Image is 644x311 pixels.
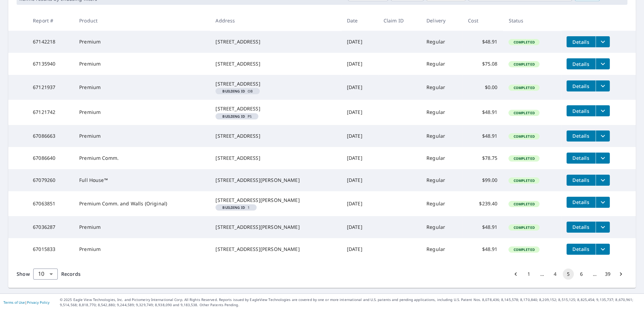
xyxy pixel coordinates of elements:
[222,206,245,209] em: Building ID
[421,147,462,169] td: Regular
[215,246,335,253] div: [STREET_ADDRESS][PERSON_NAME]
[421,238,462,260] td: Regular
[462,125,503,147] td: $48.91
[462,238,503,260] td: $48.91
[421,169,462,191] td: Regular
[222,89,245,93] em: Building ID
[571,39,591,45] span: Details
[571,155,591,161] span: Details
[571,83,591,89] span: Details
[523,269,534,280] button: Go to page 1
[3,300,49,304] p: |
[596,58,610,69] button: filesDropdownBtn-67135940
[462,191,503,216] td: $239.40
[341,169,378,191] td: [DATE]
[3,300,25,305] a: Terms of Use
[27,53,74,75] td: 67135940
[567,105,596,116] button: detailsBtn-67121742
[596,153,610,164] button: filesDropdownBtn-67086640
[567,175,596,186] button: detailsBtn-67079260
[27,300,49,305] a: Privacy Policy
[421,100,462,125] td: Regular
[596,36,610,47] button: filesDropdownBtn-67142218
[215,38,335,45] div: [STREET_ADDRESS]
[27,100,74,125] td: 67121742
[462,147,503,169] td: $78.75
[596,222,610,233] button: filesDropdownBtn-67036287
[215,60,335,67] div: [STREET_ADDRESS]
[421,10,462,31] th: Delivery
[596,244,610,255] button: filesDropdownBtn-67015833
[378,10,421,31] th: Claim ID
[74,147,210,169] td: Premium Comm.
[615,269,626,280] button: Go to next page
[215,80,335,87] div: [STREET_ADDRESS]
[421,75,462,100] td: Regular
[596,197,610,208] button: filesDropdownBtn-67063851
[215,155,335,162] div: [STREET_ADDRESS]
[596,80,610,91] button: filesDropdownBtn-67121937
[509,225,539,230] span: Completed
[74,53,210,75] td: Premium
[602,269,613,280] button: Go to page 39
[74,10,210,31] th: Product
[509,40,539,45] span: Completed
[503,10,561,31] th: Status
[341,53,378,75] td: [DATE]
[215,177,335,184] div: [STREET_ADDRESS][PERSON_NAME]
[462,100,503,125] td: $48.91
[462,75,503,100] td: $0.00
[27,75,74,100] td: 67121937
[596,175,610,186] button: filesDropdownBtn-67079260
[60,297,641,308] p: © 2025 Eagle View Technologies, Inc. and Pictometry International Corp. All Rights Reserved. Repo...
[74,31,210,53] td: Premium
[509,247,539,252] span: Completed
[341,10,378,31] th: Date
[33,269,58,280] div: Show 10 records
[421,125,462,147] td: Regular
[589,271,600,278] div: …
[27,10,74,31] th: Report #
[509,156,539,161] span: Completed
[27,147,74,169] td: 67086640
[571,61,591,67] span: Details
[421,191,462,216] td: Regular
[567,244,596,255] button: detailsBtn-67015833
[462,169,503,191] td: $99.00
[567,58,596,69] button: detailsBtn-67135940
[74,191,210,216] td: Premium Comm. and Walls (Original)
[509,202,539,206] span: Completed
[341,75,378,100] td: [DATE]
[215,197,335,204] div: [STREET_ADDRESS][PERSON_NAME]
[74,238,210,260] td: Premium
[341,147,378,169] td: [DATE]
[33,264,58,284] div: 10
[17,271,30,277] span: Show
[74,75,210,100] td: Premium
[421,216,462,238] td: Regular
[215,133,335,139] div: [STREET_ADDRESS]
[509,269,627,280] nav: pagination navigation
[509,62,539,67] span: Completed
[27,125,74,147] td: 67086663
[563,269,574,280] button: page 5
[27,238,74,260] td: 67015833
[462,10,503,31] th: Cost
[74,169,210,191] td: Full House™
[341,238,378,260] td: [DATE]
[536,271,548,278] div: …
[74,216,210,238] td: Premium
[571,246,591,252] span: Details
[341,100,378,125] td: [DATE]
[509,110,539,115] span: Completed
[596,105,610,116] button: filesDropdownBtn-67121742
[571,199,591,205] span: Details
[421,31,462,53] td: Regular
[571,177,591,183] span: Details
[567,36,596,47] button: detailsBtn-67142218
[567,153,596,164] button: detailsBtn-67086640
[341,31,378,53] td: [DATE]
[567,197,596,208] button: detailsBtn-67063851
[550,269,561,280] button: Go to page 4
[27,216,74,238] td: 67036287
